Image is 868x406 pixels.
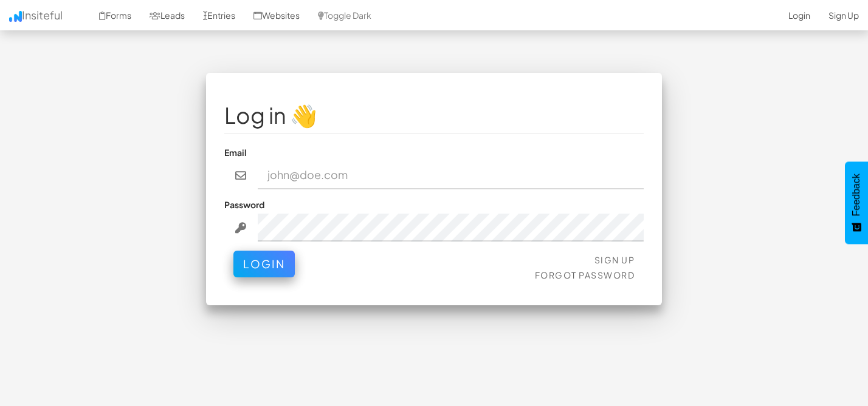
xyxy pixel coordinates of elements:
[845,161,868,244] button: Feedback - Show survey
[594,254,635,265] a: Sign Up
[9,11,22,22] img: icon.png
[224,146,247,158] label: Email
[233,251,295,277] button: Login
[535,269,635,280] a: Forgot Password
[224,103,644,127] h1: Log in 👋
[224,198,264,211] label: Password
[258,161,644,189] input: john@doe.com
[851,174,862,216] span: Feedback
